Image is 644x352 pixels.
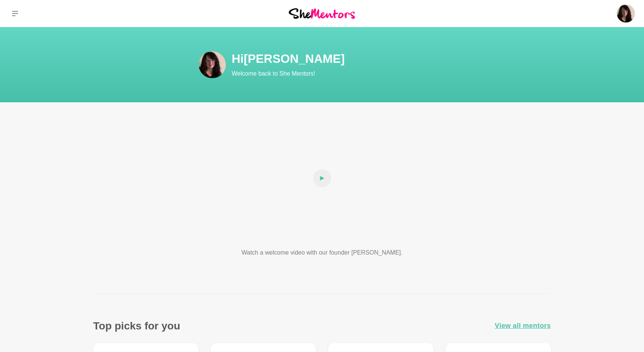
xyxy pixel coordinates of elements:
[93,319,180,332] h3: Top picks for you
[617,5,635,23] img: Leah Garrett
[214,248,431,257] p: Watch a welcome video with our founder [PERSON_NAME].
[199,51,226,78] img: Leah Garrett
[232,51,503,66] h1: Hi [PERSON_NAME]
[232,69,503,78] p: Welcome back to She Mentors!
[495,320,551,331] a: View all mentors
[289,8,355,18] img: She Mentors Logo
